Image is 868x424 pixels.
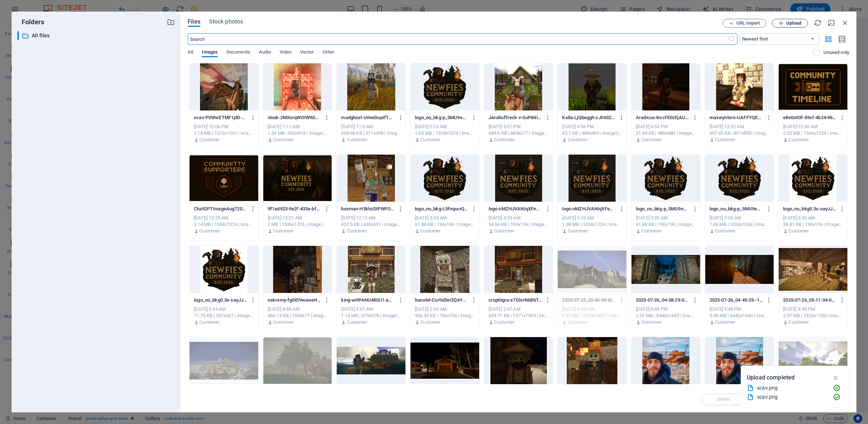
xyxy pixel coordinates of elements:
div: [DATE] 4:58 AM [268,306,328,312]
p: JaruRuffreck-v-SuP6NinweVRUoimjngOQ.png [489,114,542,121]
p: croptiigra-s7GlsrN6BbTAtIDWiiXNXg.jpg [489,297,542,303]
p: Customer [641,319,661,326]
div: [DATE] 3:34 AM [194,306,254,312]
div: [DATE] 12:21 AM [268,215,328,221]
p: 9f1ad923-9e2f-433e-bf62-ab71765d1a58-3pjnaiQiIDcCNVGt4dg8lQ.png [268,206,321,212]
p: logo_no_bkg-p_5MU9eZIUIMUKUhToYpgQ.png [710,206,763,212]
div: 77.75 KB | 307x307 | image/jpeg [194,312,254,319]
p: Customer [199,319,220,326]
p: Customer [199,228,220,234]
div: 42.1 KB | 480x480 | image/jpeg [562,130,622,137]
div: [DATE] 4:56 PM [562,123,622,130]
div: [DATE] 3:35 AM [710,215,770,221]
button: Upload [772,19,808,28]
div: 1.38 MB | 1024x1024 | image/png [562,221,622,228]
div: 31.48 KB | 480x480 | image/jpeg [636,130,696,137]
p: e8e0a93f-89cf-4b24-96d4-04bf43f36c6f-9HpZwTFcrLne0gfnrR9lKw.png [783,114,836,121]
p: logo_no_bkg-p_5MU9eZIUIMUKUhToYpgQ-yGmSG4Igyv2pXYNa0HXVbw.png [636,206,689,212]
div: 629.77 KB | 1971x1959 | image/jpeg [489,312,549,319]
div: 2.14 MB | 1536x1024 | image/png [194,221,254,228]
span: Video [280,48,291,58]
div: 906.53 KB | 786x756 | image/png [415,312,475,319]
p: Customer [494,228,514,234]
div: [DATE] 9:49 PM [636,306,696,312]
div: 3.59 MB | 3440x1440 | image/png [710,312,770,319]
p: Customer [199,137,220,143]
div: [DATE] 3:35 AM [489,215,549,221]
p: logo-nMZHJVANIqXFeVRTykXftg.png [562,206,615,212]
p: logo_no_bkg0.3x-oayJJR5ydeklJcrHU7F-rw.jpg [194,297,247,303]
div: [DATE] 12:29 AM [194,215,254,221]
div: This file has already been selected or is not supported by this element [558,246,626,293]
div: [DATE] 10:06 PM [194,123,254,130]
p: 2025-07-26_04-38-29-0L3KSofrs_Z4FKzgtT1ATg.png [636,297,689,303]
div: 54.54 KB | 196x196 | image/png [489,221,549,228]
div: 1.06 MB | 1024x1024 | image/png [710,221,770,228]
div: 2.07 MB | 1920x1200 | image/png [783,312,843,319]
button: URL import [723,19,766,28]
span: Audio [259,48,271,58]
div: [DATE] 12:36 AM [783,123,843,130]
p: king-wHPANU4RiSi1-aKIFDzPrA.png [341,297,394,303]
p: Customer [420,319,441,326]
div: This file has already been selected or is not supported by this element [190,337,258,384]
div: 61.88 KB | 196x196 | image/png [636,221,696,228]
p: Customer [715,228,735,234]
i: Minimize [827,19,835,27]
p: Customer [715,137,735,143]
p: ChatGPTImageAug7202507_59_03PM-0NXeI7WS48AUsVk3uQf-pw.png [194,206,247,212]
p: hunslet-Curhd3eI2Q6Y8zHv6HauhQ.png [415,297,468,303]
p: logo-nMZHJVANIqXFeVRTykXftg-BMwrCvb2DWjiFkDr2rsBLA.png [489,206,542,212]
i: Reload [814,19,822,27]
div: [DATE] 7:13 AM [341,123,401,130]
p: Customer [347,228,367,234]
div: 2.18 MB | 1513x1501 | image/png [194,130,254,137]
i: Create new folder [167,18,175,26]
p: 2025-07-26_05-11-34-0CVEXAffnFeQCCEuGVh93A.png [783,297,836,303]
p: Upload completed [747,373,795,382]
div: [DATE] 1:11 AM [268,123,328,130]
p: logo_no_bkg0.3x-oayJJR5ydeklJcrHU7F-rw-LMD7UIjFlS0qh8jXtyRxeg.png [783,206,836,212]
div: 468.68 KB | 511x498 | image/png [341,130,401,137]
div: [DATE] 3:35 AM [415,215,475,221]
p: Customer [568,319,588,326]
input: Search [188,33,728,45]
div: [DATE] 2:47 AM [489,306,549,312]
p: boxman-H3khzDIPWFOEBxLLLsnXgw.png [341,206,394,212]
span: Documents [226,48,250,58]
span: Images [202,48,218,58]
p: nakremy-fg0Xt9waweHEjMWi___kSg.png [268,297,321,303]
p: Customer [420,228,441,234]
div: 2.22 MB | 1536x1024 | image/png [783,130,843,137]
p: logo_no_bkg-L3fmpavQ9QVcNIZrpGHiWg-5ZRv5KdjtdmXSotYSs-4kg.png [415,206,468,212]
p: Folders [17,17,44,27]
div: [DATE] 2:23 AM [415,123,475,130]
div: 58.81 KB | 196x196 | image/png [783,221,843,228]
p: All files [32,32,161,40]
div: 2.92 MB | 3440x1440 | image/png [636,312,696,319]
div: [DATE] 9:48 PM [783,306,843,312]
p: Displays only files that are not in use on the website. Files added during this session can still... [824,49,849,56]
div: 457.5 KB | 633x631 | image/png [341,221,401,228]
div: [DATE] 9:48 PM [710,306,770,312]
span: URL import [736,21,760,25]
p: scav-PVWwETMF1jd0-RE3WNaZWA.png [194,114,247,121]
p: Katla-LjQbeggh-zJh5026iUZI2A.jpg [562,114,615,121]
div: [DATE] 12:12 AM [341,215,401,221]
div: 597.45 KB | 851x855 | image/png [710,130,770,137]
div: ​ [17,31,19,40]
div: 2 MB | 1536x1024 | image/png [268,221,328,228]
p: Customer [568,228,588,234]
p: Customer [788,319,809,326]
p: Customer [347,137,367,143]
div: This file has already been selected or is not supported by this element [263,337,332,384]
p: Customer [273,137,293,143]
div: 366.19 KB | 703x677 | image/png [268,312,328,319]
div: [DATE] 3:35 AM [562,215,622,221]
span: All [188,48,193,58]
p: Customer [641,228,661,234]
span: Vector [300,48,314,58]
p: Customer [788,137,809,143]
p: Customer [788,228,809,234]
span: Files [188,17,200,26]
